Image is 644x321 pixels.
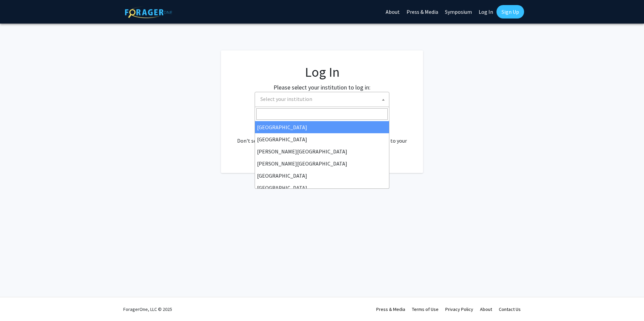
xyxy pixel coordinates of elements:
div: No account? . Don't see your institution? about bringing ForagerOne to your institution. [234,120,410,153]
a: Press & Media [376,306,405,312]
span: Select your institution [260,96,312,102]
a: Contact Us [499,306,521,312]
li: [PERSON_NAME][GEOGRAPHIC_DATA] [255,145,389,157]
a: About [480,306,492,312]
li: [GEOGRAPHIC_DATA] [255,182,389,194]
li: [GEOGRAPHIC_DATA] [255,133,389,145]
a: Privacy Policy [445,306,473,312]
a: Terms of Use [412,306,439,312]
li: [GEOGRAPHIC_DATA] [255,170,389,182]
span: Select your institution [258,92,389,106]
span: Select your institution [255,92,389,107]
input: Search [256,108,388,120]
iframe: Chat [615,291,639,316]
div: ForagerOne, LLC © 2025 [123,297,172,321]
h1: Log In [234,64,410,80]
img: ForagerOne Logo [125,6,172,18]
li: [PERSON_NAME][GEOGRAPHIC_DATA] [255,157,389,170]
a: Sign Up [496,5,524,19]
li: [GEOGRAPHIC_DATA] [255,121,389,133]
label: Please select your institution to log in: [273,83,371,92]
